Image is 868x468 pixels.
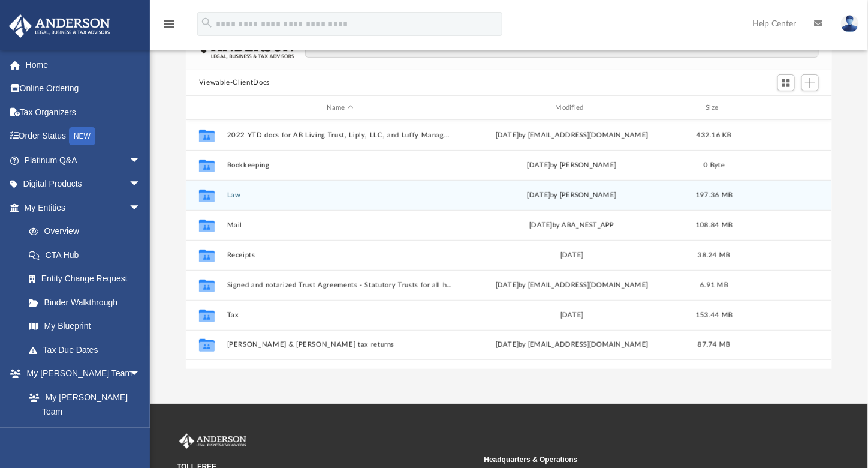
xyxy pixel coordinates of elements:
[17,424,153,448] a: Anderson System
[690,103,738,113] div: Size
[227,311,453,319] button: Tax
[17,314,153,338] a: My Blueprint
[458,103,685,113] div: Modified
[227,161,453,169] button: Bookkeeping
[200,16,213,29] i: search
[17,338,159,362] a: Tax Due Dates
[459,220,685,231] div: [DATE] by ABA_NEST_APP
[700,282,728,289] span: 6.91 MB
[226,103,453,113] div: Name
[8,362,153,386] a: My [PERSON_NAME] Teamarrow_drop_down
[227,221,453,229] button: Mail
[17,290,159,314] a: Binder Walkthrough
[459,310,685,321] div: [DATE]
[17,220,159,244] a: Overview
[698,252,730,259] span: 38.24 MB
[8,100,159,124] a: Tax Organizers
[227,251,453,259] button: Receipts
[459,250,685,261] div: [DATE]
[801,74,819,91] button: Add
[696,222,733,229] span: 108.84 MB
[162,17,176,31] i: menu
[697,132,731,139] span: 432.16 KB
[129,362,153,386] span: arrow_drop_down
[704,162,725,169] span: 0 Byte
[459,130,685,141] div: [DATE] by [EMAIL_ADDRESS][DOMAIN_NAME]
[777,74,795,91] button: Switch to Grid View
[17,267,159,291] a: Entity Change Request
[484,454,783,465] small: Headquarters & Operations
[696,192,733,199] span: 197.36 MB
[227,131,453,139] button: 2022 YTD docs for AB Living Trust, Liply, LLC, and Luffy Management Corporation
[696,312,733,319] span: 153.44 MB
[8,172,159,196] a: Digital Productsarrow_drop_down
[17,243,159,267] a: CTA Hub
[459,280,685,291] div: [DATE] by [EMAIL_ADDRESS][DOMAIN_NAME]
[177,434,249,449] img: Anderson Advisors Platinum Portal
[17,385,147,424] a: My [PERSON_NAME] Team
[199,77,270,88] button: Viewable-ClientDocs
[459,160,685,171] div: [DATE] by [PERSON_NAME]
[841,15,859,32] img: User Pic
[8,124,159,149] a: Order StatusNEW
[129,148,153,173] span: arrow_drop_down
[69,127,95,145] div: NEW
[459,340,685,351] div: [DATE] by [EMAIL_ADDRESS][DOMAIN_NAME]
[191,103,221,113] div: id
[8,148,159,172] a: Platinum Q&Aarrow_drop_down
[227,191,453,199] button: Law
[8,196,159,220] a: My Entitiesarrow_drop_down
[186,120,833,369] div: grid
[129,172,153,197] span: arrow_drop_down
[698,342,730,349] span: 87.74 MB
[743,103,827,113] div: id
[8,77,159,101] a: Online Ordering
[129,196,153,220] span: arrow_drop_down
[8,53,159,77] a: Home
[162,23,176,31] a: menu
[5,14,114,38] img: Anderson Advisors Platinum Portal
[459,190,685,201] div: [DATE] by [PERSON_NAME]
[227,281,453,289] button: Signed and notarized Trust Agreements - Statutory Trusts for all houses
[227,341,453,349] button: [PERSON_NAME] & [PERSON_NAME] tax returns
